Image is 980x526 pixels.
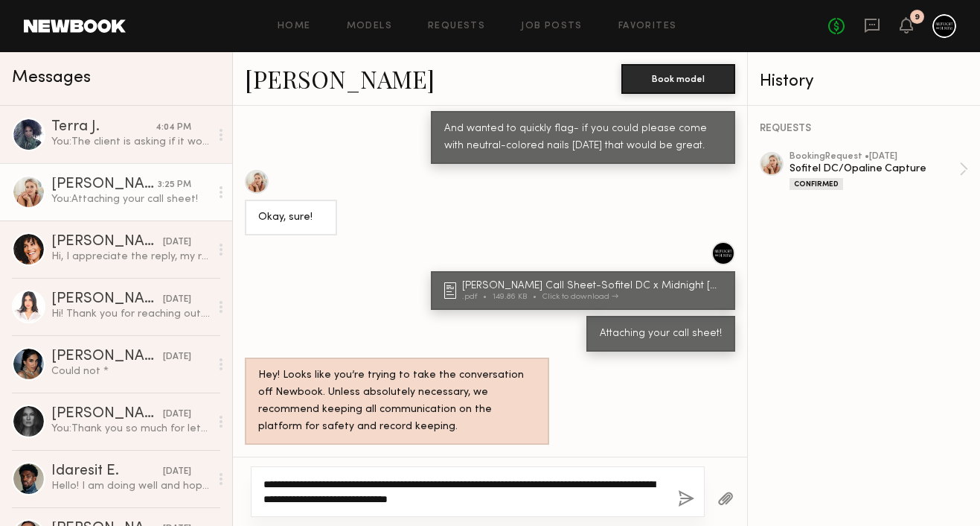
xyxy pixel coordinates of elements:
[258,367,536,436] div: Hey! Looks like you’re trying to take the conversation off Newbook. Unless absolutely necessary, ...
[444,281,726,301] a: [PERSON_NAME] Call Sheet-Sofitel DC x Midnight [DATE].pdf149.86 KBClick to download
[51,292,163,307] div: [PERSON_NAME]
[278,22,311,31] a: Home
[163,408,191,422] div: [DATE]
[51,307,210,321] div: Hi! Thank you for reaching out. What time would the photoshoot be at? Is this a paid opportunity?
[163,235,191,250] div: [DATE]
[444,121,722,155] div: And wanted to quickly flag- if you could please come with neutral-colored nails [DATE] that would...
[915,13,920,22] div: 9
[51,422,210,436] div: You: Thank you so much for letting me know!
[258,209,324,226] div: Okay, sure!
[51,192,210,206] div: You: Attaching your call sheet!
[790,152,968,190] a: bookingRequest •[DATE]Sofitel DC/Opaline CaptureConfirmed
[51,479,210,493] div: Hello! I am doing well and hope the same for you. I can also confirm that I am interested and ava...
[51,364,210,378] div: Could not *
[347,22,392,31] a: Models
[163,350,191,364] div: [DATE]
[542,293,618,301] div: Click to download
[790,162,959,176] div: Sofitel DC/Opaline Capture
[760,124,968,134] div: REQUESTS
[790,152,959,162] div: booking Request • [DATE]
[158,178,191,192] div: 3:25 PM
[51,135,210,149] div: You: The client is asking if it would be possible for you to wear your hair in a slicked back low...
[760,73,968,90] div: History
[51,120,156,135] div: Terra J.
[51,349,163,364] div: [PERSON_NAME]
[51,235,163,250] div: [PERSON_NAME]
[462,293,493,301] div: .pdf
[51,464,163,479] div: Idaresit E.
[618,22,677,31] a: Favorites
[245,63,435,95] a: [PERSON_NAME]
[621,72,735,84] a: Book model
[462,281,726,291] div: [PERSON_NAME] Call Sheet-Sofitel DC x Midnight [DATE]
[790,178,843,190] div: Confirmed
[428,22,485,31] a: Requests
[163,293,191,307] div: [DATE]
[621,64,735,94] button: Book model
[521,22,583,31] a: Job Posts
[493,293,542,301] div: 149.86 KB
[51,177,158,192] div: [PERSON_NAME]
[51,250,210,264] div: Hi, I appreciate the reply, my rate is $120 hourly for this kind of shoot, $500 doesn’t quite cov...
[600,326,722,343] div: Attaching your call sheet!
[163,465,191,479] div: [DATE]
[156,121,191,135] div: 4:04 PM
[12,69,91,86] span: Messages
[51,407,163,422] div: [PERSON_NAME]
